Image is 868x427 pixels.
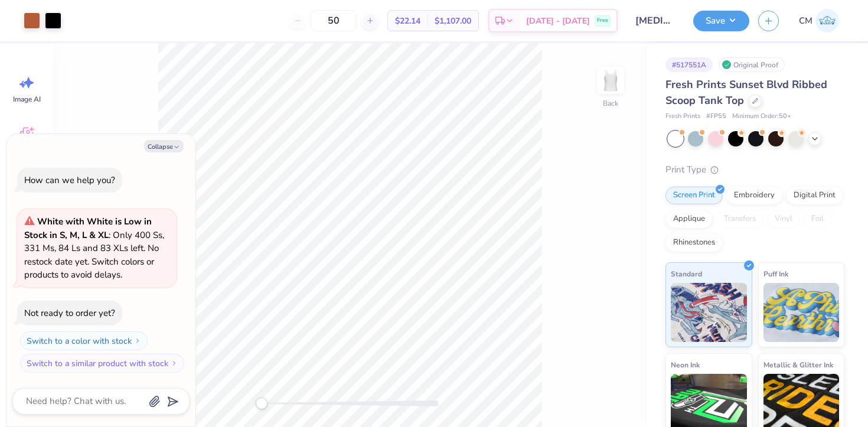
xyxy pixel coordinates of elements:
[665,57,713,72] div: # 517551A
[626,9,684,32] input: Untitled Design
[706,112,726,122] span: # FP55
[815,9,839,32] img: Chloe Murlin
[435,15,471,27] span: $1,107.00
[256,397,267,409] div: Accessibility label
[171,360,178,367] img: Switch to a similar product with stock
[671,268,702,280] span: Standard
[24,174,115,186] div: How can we help you?
[763,358,833,371] span: Metallic & Glitter Ink
[794,9,844,32] a: CM
[311,10,357,31] input: – –
[134,337,141,344] img: Switch to a color with stock
[671,358,700,371] span: Neon Ink
[767,210,800,228] div: Vinyl
[395,15,420,27] span: $22.14
[786,187,843,204] div: Digital Print
[526,15,590,27] span: [DATE] - [DATE]
[603,98,618,109] div: Back
[599,69,622,92] img: Back
[665,163,844,177] div: Print Type
[732,112,791,122] span: Minimum Order: 50 +
[804,210,831,228] div: Foil
[665,210,713,228] div: Applique
[144,140,184,152] button: Collapse
[665,234,723,252] div: Rhinestones
[719,57,785,72] div: Original Proof
[597,17,608,25] span: Free
[671,283,747,342] img: Standard
[716,210,763,228] div: Transfers
[763,268,788,280] span: Puff Ink
[799,14,812,28] span: CM
[20,331,148,350] button: Switch to a color with stock
[726,187,782,204] div: Embroidery
[24,216,152,241] strong: White with White is Low in Stock in S, M, L & XL
[665,187,723,204] div: Screen Print
[763,283,840,342] img: Puff Ink
[665,77,827,107] span: Fresh Prints Sunset Blvd Ribbed Scoop Tank Top
[20,354,184,373] button: Switch to a similar product with stock
[24,307,115,319] div: Not ready to order yet?
[24,216,164,281] span: : Only 400 Ss, 331 Ms, 84 Ls and 83 XLs left. No restock date yet. Switch colors or products to a...
[13,94,41,104] span: Image AI
[693,11,749,31] button: Save
[665,112,700,122] span: Fresh Prints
